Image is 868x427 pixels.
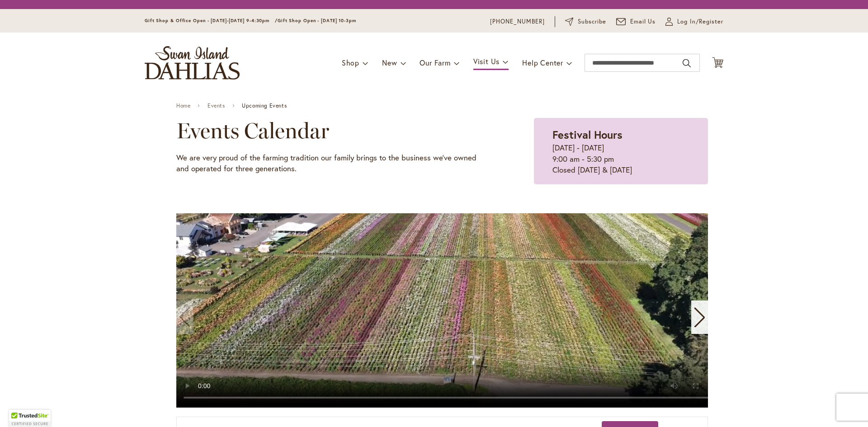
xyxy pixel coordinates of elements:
[616,17,656,26] a: Email Us
[176,152,489,174] p: We are very proud of the farming tradition our family brings to the business we've owned and oper...
[522,58,563,67] span: Help Center
[176,118,489,143] h2: Events Calendar
[565,17,606,26] a: Subscribe
[382,58,397,67] span: New
[630,17,656,26] span: Email Us
[242,103,287,109] span: Upcoming Events
[145,18,278,23] span: Gift Shop & Office Open - [DATE]-[DATE] 9-4:30pm /
[420,58,450,67] span: Our Farm
[342,58,359,67] span: Shop
[208,103,225,109] a: Events
[176,213,728,408] swiper-slide: 1 / 11
[176,103,190,109] a: Home
[578,17,606,26] span: Subscribe
[683,56,691,70] button: Search
[473,56,500,66] span: Visit Us
[552,127,623,142] strong: Festival Hours
[7,395,32,420] iframe: Launch Accessibility Center
[677,17,723,26] span: Log In/Register
[490,17,545,26] a: [PHONE_NUMBER]
[278,18,356,23] span: Gift Shop Open - [DATE] 10-3pm
[145,46,240,80] a: store logo
[665,17,723,26] a: Log In/Register
[552,142,689,175] p: [DATE] - [DATE] 9:00 am - 5:30 pm Closed [DATE] & [DATE]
